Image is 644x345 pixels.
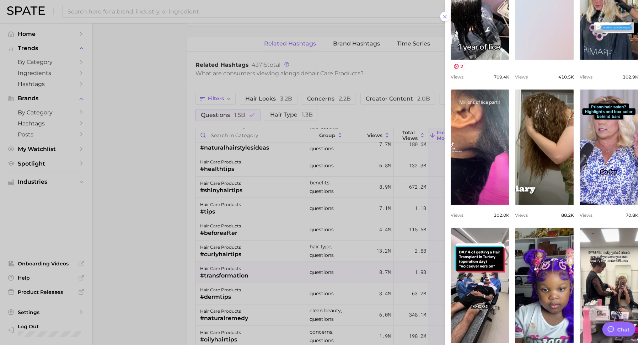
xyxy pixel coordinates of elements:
span: 410.5k [558,74,574,80]
span: Views [515,74,528,80]
span: Views [580,212,592,218]
span: 102.0k [494,212,509,218]
span: 709.4k [494,74,509,80]
span: Views [451,74,463,80]
span: 102.9k [623,74,638,80]
span: Views [515,212,528,218]
span: Views [451,212,463,218]
span: 88.2k [561,212,574,218]
span: 70.8k [626,212,638,218]
button: 2 [451,63,466,70]
span: Views [580,74,592,80]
